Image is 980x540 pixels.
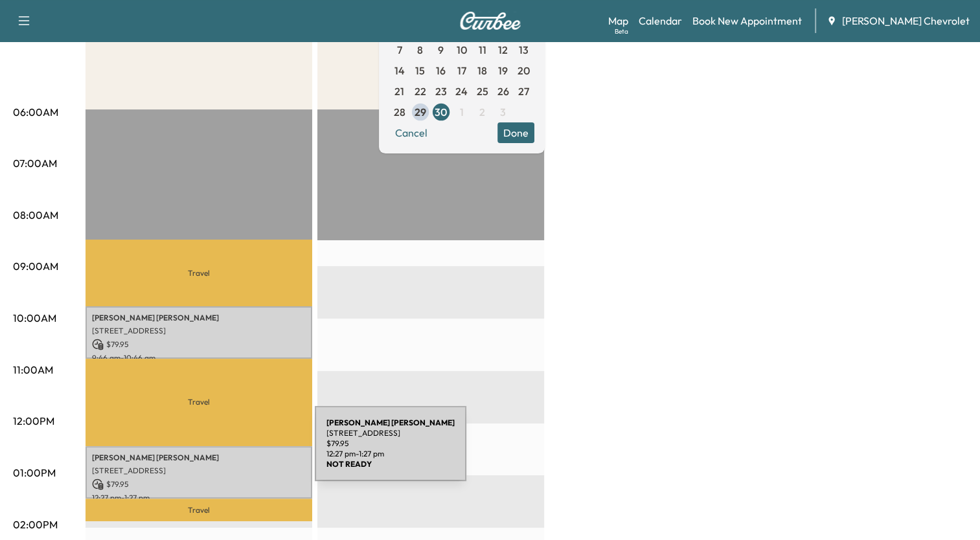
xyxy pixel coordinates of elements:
[438,42,444,58] span: 9
[85,240,312,306] p: Travel
[455,84,468,99] span: 24
[500,104,506,120] span: 3
[415,104,426,120] span: 29
[435,84,447,99] span: 23
[498,42,508,58] span: 12
[13,362,53,377] p: 11:00AM
[518,84,529,99] span: 27
[460,104,464,120] span: 1
[92,313,306,323] p: [PERSON_NAME] [PERSON_NAME]
[639,13,682,28] a: Calendar
[394,104,405,120] span: 28
[13,258,58,274] p: 09:00AM
[92,478,306,490] p: $ 79.95
[479,42,486,58] span: 11
[497,122,534,143] button: Done
[417,42,423,58] span: 8
[519,42,529,58] span: 13
[608,13,628,28] a: MapBeta
[457,63,466,78] span: 17
[92,339,306,350] p: $ 79.95
[477,63,487,78] span: 18
[415,84,426,99] span: 22
[85,359,312,447] p: Travel
[92,326,306,336] p: [STREET_ADDRESS]
[436,63,446,78] span: 16
[13,413,54,429] p: 12:00PM
[13,517,58,532] p: 02:00PM
[92,453,306,463] p: [PERSON_NAME] [PERSON_NAME]
[92,466,306,476] p: [STREET_ADDRESS]
[457,42,467,58] span: 10
[842,13,970,28] span: [PERSON_NAME] Chevrolet
[92,353,306,363] p: 9:46 am - 10:46 am
[497,84,509,99] span: 26
[389,122,433,143] button: Cancel
[92,493,306,503] p: 12:27 pm - 1:27 pm
[397,42,402,58] span: 7
[394,84,404,99] span: 21
[615,27,628,36] div: Beta
[498,63,508,78] span: 19
[13,310,56,326] p: 10:00AM
[13,465,56,480] p: 01:00PM
[459,12,521,30] img: Curbee Logo
[13,104,58,120] p: 06:00AM
[479,104,485,120] span: 2
[692,13,802,28] a: Book New Appointment
[13,207,58,223] p: 08:00AM
[415,63,425,78] span: 15
[85,499,312,521] p: Travel
[477,84,488,99] span: 25
[435,104,447,120] span: 30
[394,63,405,78] span: 14
[518,63,530,78] span: 20
[13,155,57,171] p: 07:00AM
